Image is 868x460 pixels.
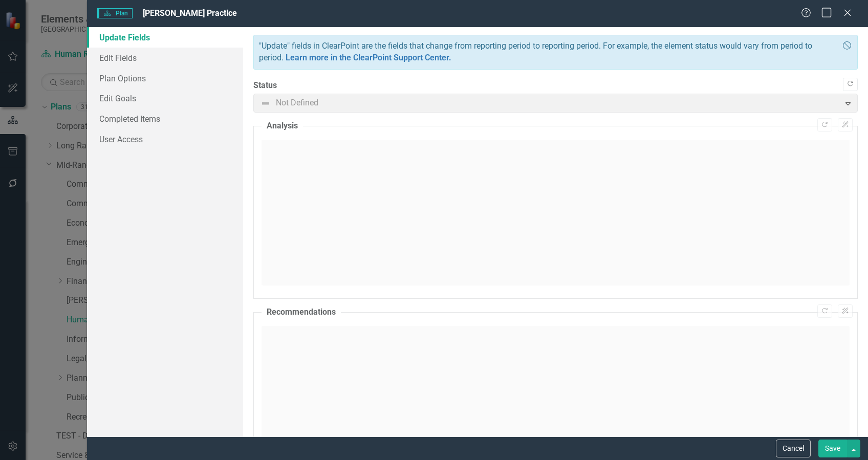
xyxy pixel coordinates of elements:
[97,8,133,18] span: Plan
[87,129,243,149] a: User Access
[87,108,243,129] a: Completed Items
[776,440,811,457] button: Cancel
[262,306,341,318] legend: Recommendations
[259,41,812,62] span: "Update" fields in ClearPoint are the fields that change from reporting period to reporting perio...
[87,48,243,68] a: Edit Fields
[262,120,303,132] legend: Analysis
[87,27,243,48] a: Update Fields
[286,53,451,62] a: Learn more in the ClearPoint Support Center.
[87,88,243,108] a: Edit Goals
[143,8,237,18] span: [PERSON_NAME] Practice
[253,80,858,92] label: Status
[87,68,243,89] a: Plan Options
[818,440,847,457] button: Save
